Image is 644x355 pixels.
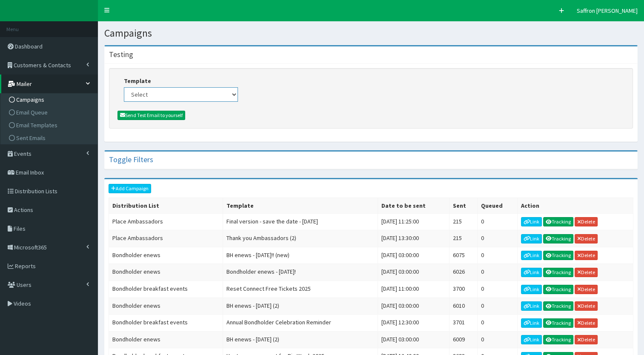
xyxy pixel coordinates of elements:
a: Link [521,335,542,344]
td: BH enews - [DATE]!! (new) [223,247,378,264]
td: [DATE] 03:00:00 [378,264,449,281]
a: Delete [575,318,598,328]
td: 0 [478,281,518,298]
a: Link [521,217,542,226]
a: Email Templates [3,119,97,132]
td: Place Ambassadors [109,213,223,230]
a: Sent Emails [3,132,97,144]
a: Tracking [543,234,573,243]
a: Link [521,285,542,294]
a: Campaigns [3,93,97,106]
td: Final version - save the date - [DATE] [223,213,378,230]
span: Sent Emails [16,134,46,142]
span: Email Inbox [16,169,44,176]
label: Template [124,77,151,85]
td: Bondholder breakfast events [109,281,223,298]
span: Email Queue [16,109,48,116]
td: [DATE] 03:00:00 [378,247,449,264]
td: 215 [449,230,477,247]
th: Sent [449,198,477,213]
a: Link [521,268,542,277]
a: Add Campaign [109,184,151,193]
a: Delete [575,217,598,226]
a: Email Queue [3,106,97,119]
td: 3701 [449,315,477,332]
td: Place Ambassadors [109,230,223,247]
td: [DATE] 12:30:00 [378,315,449,332]
td: [DATE] 03:00:00 [378,331,449,348]
th: Template [223,198,378,213]
td: 0 [478,247,518,264]
span: Reports [15,262,36,270]
th: Date to be sent [378,198,449,213]
td: 3700 [449,281,477,298]
a: Delete [575,234,598,243]
a: Tracking [543,268,573,277]
span: Saffron [PERSON_NAME] [577,7,638,14]
td: [DATE] 11:25:00 [378,213,449,230]
a: Link [521,234,542,243]
h1: Campaigns [104,28,638,39]
a: Delete [575,301,598,311]
td: 6009 [449,331,477,348]
td: 6026 [449,264,477,281]
a: Tracking [543,217,573,226]
td: BH enews - [DATE] (2) [223,298,378,315]
td: Bondholder breakfast events [109,315,223,332]
th: Action [518,198,633,213]
td: 0 [478,331,518,348]
a: Tracking [543,335,573,344]
a: Tracking [543,301,573,311]
a: Toggle Filters [109,155,153,164]
a: Link [521,251,542,260]
a: Tracking [543,318,573,328]
a: Delete [575,268,598,277]
td: [DATE] 03:00:00 [378,298,449,315]
a: Delete [575,285,598,294]
td: 6075 [449,247,477,264]
span: Users [17,281,31,289]
span: Dashboard [15,43,43,50]
td: 6010 [449,298,477,315]
td: Bondholder enews [109,247,223,264]
span: Videos [14,300,31,307]
td: 0 [478,213,518,230]
td: Annual Bondholder Celebration Reminder [223,315,378,332]
span: Campaigns [16,96,44,103]
td: Bondholder enews [109,264,223,281]
span: Events [14,150,31,157]
td: 0 [478,298,518,315]
td: 215 [449,213,477,230]
a: Link [521,318,542,328]
td: Bondholder enews [109,298,223,315]
span: Email Templates [16,121,57,129]
span: Actions [14,206,33,214]
a: Delete [575,335,598,344]
th: Distribution List [109,198,223,213]
td: BH enews - [DATE] (2) [223,331,378,348]
a: Tracking [543,251,573,260]
a: Delete [575,251,598,260]
td: Bondholder enews [109,331,223,348]
td: 0 [478,264,518,281]
a: Tracking [543,285,573,294]
button: Send Test Email to yourself [117,111,185,120]
td: [DATE] 11:00:00 [378,281,449,298]
td: Bondholder enews - [DATE]! [223,264,378,281]
span: Files [14,225,26,232]
span: Distribution Lists [15,187,57,195]
th: Queued [478,198,518,213]
span: Mailer [17,80,32,88]
td: [DATE] 13:30:00 [378,230,449,247]
span: Microsoft365 [14,243,47,251]
h4: Testing [109,51,133,58]
td: Thank you Ambassadors (2) [223,230,378,247]
td: 0 [478,230,518,247]
span: Customers & Contacts [14,61,71,69]
td: 0 [478,315,518,332]
a: Link [521,301,542,311]
td: Reset Connect Free Tickets 2025 [223,281,378,298]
